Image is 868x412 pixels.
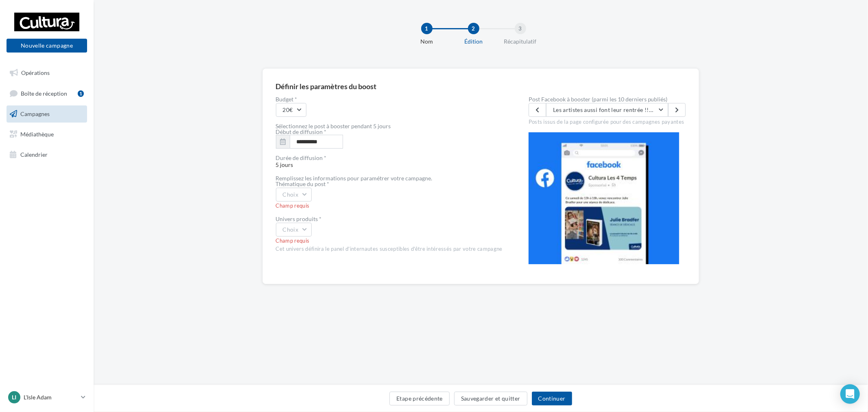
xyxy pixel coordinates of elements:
img: operation-preview [529,132,679,264]
div: Récapitulatif [494,37,547,46]
div: 1 [421,23,433,34]
div: Durée de diffusion * [276,155,503,161]
div: Champ requis [276,202,503,210]
div: Nom [401,37,453,46]
button: Choix [276,188,312,202]
button: Continuer [532,392,572,405]
div: Remplissez les informations pour paramétrer votre campagne. [276,175,503,181]
div: Thématique du post * [276,181,503,187]
span: Boîte de réception [21,90,67,96]
label: Post Facebook à booster (parmi les 10 derniers publiés) [529,96,686,102]
p: L'Isle Adam [24,393,78,401]
a: Campagnes [5,105,89,123]
button: Choix [276,223,312,237]
span: LI [12,393,17,401]
a: Calendrier [5,146,89,163]
button: Nouvelle campagne [7,39,87,53]
a: LI L'Isle Adam [7,390,87,405]
a: Boîte de réception1 [5,85,89,102]
a: Opérations [5,64,89,81]
div: 3 [515,23,526,34]
div: Posts issus de la page configurée pour des campagnes payantes [529,117,686,126]
span: Calendrier [20,151,48,158]
span: Médiathèque [20,131,54,138]
span: 5 jours [276,155,503,168]
div: Open Intercom Messenger [840,384,860,404]
span: Opérations [21,69,50,76]
button: Sauvegarder et quitter [454,392,527,405]
button: 20€ [276,103,306,117]
div: Champ requis [276,237,503,245]
label: Budget * [276,96,503,102]
div: 2 [468,23,479,34]
a: Médiathèque [5,126,89,143]
div: Édition [448,37,500,46]
div: Définir les paramètres du boost [276,83,377,90]
div: 1 [78,90,84,97]
button: Etape précédente [389,392,450,405]
div: Univers produits * [276,216,503,222]
span: Campagnes [20,110,50,117]
div: Sélectionnez le post à booster pendant 5 jours [276,123,503,129]
button: Les artistes aussi font leur rentrée !!! 🎨 Pinceaux, blocs de dessin ou encore tubes de peinture.... [546,103,668,117]
div: Cet univers définira le panel d'internautes susceptibles d'être intéressés par votre campagne [276,245,503,253]
label: Début de diffusion * [276,129,327,135]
